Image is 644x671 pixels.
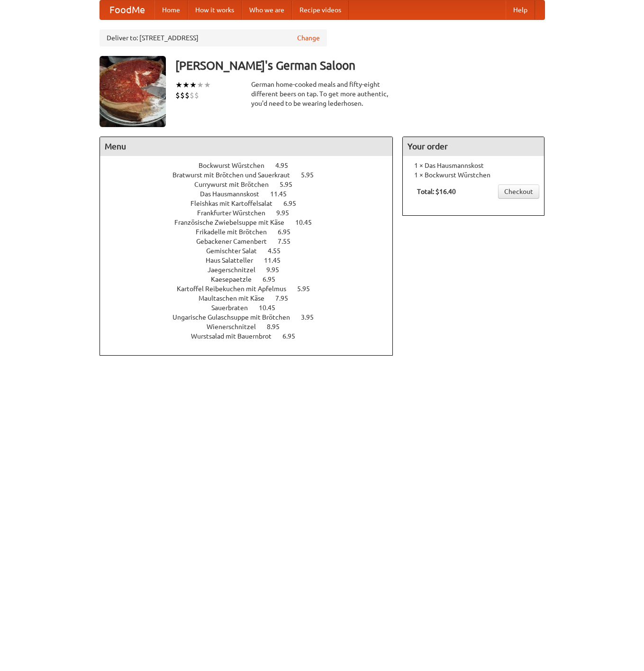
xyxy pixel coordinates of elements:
a: Who we are [242,0,292,19]
span: 11.45 [270,190,296,198]
span: Ungarische Gulaschsuppe mit Brötchen [172,313,299,321]
span: Sauerbraten [211,304,257,312]
span: Bratwurst mit Brötchen und Sauerkraut [172,171,299,179]
a: Kartoffel Reibekuchen mit Apfelmus 5.95 [177,285,327,293]
span: 7.55 [278,238,300,245]
b: Total: $16.40 [417,188,456,195]
li: $ [175,90,180,101]
span: Kaesepaetzle [211,276,261,283]
a: Maultaschen mit Käse 7.95 [199,294,306,302]
a: Bratwurst mit Brötchen und Sauerkraut 5.95 [172,171,331,179]
a: Home [154,0,188,19]
span: Gebackener Camenbert [196,238,276,245]
span: 6.95 [283,200,306,207]
span: 4.55 [268,247,290,255]
a: Ungarische Gulaschsuppe mit Brötchen 3.95 [172,313,331,321]
a: Gebackener Camenbert 7.55 [196,238,308,245]
span: Fleishkas mit Kartoffelsalat [190,200,282,207]
span: Das Hausmannskost [200,190,269,198]
a: Recipe videos [292,0,349,19]
a: Currywurst mit Brötchen 5.95 [194,181,310,188]
div: Deliver to: [STREET_ADDRESS] [100,29,327,46]
span: 10.45 [295,219,321,226]
a: Help [506,0,535,19]
a: Haus Salatteller 11.45 [206,257,298,264]
li: 1 × Das Hausmannskost [408,161,539,170]
span: Frankfurter Würstchen [197,209,275,217]
li: ★ [182,80,190,90]
li: $ [190,90,194,101]
span: Französische Zwiebelsuppe mit Käse [174,219,294,226]
a: Gemischter Salat 4.55 [206,247,298,255]
span: Frikadelle mit Brötchen [196,228,276,236]
li: 1 × Bockwurst Würstchen [408,170,539,180]
a: Bockwurst Würstchen 4.95 [199,162,306,169]
a: Change [297,33,320,43]
span: 6.95 [282,332,305,340]
h4: Your order [403,137,544,156]
a: Wienerschnitzel 8.95 [207,323,297,331]
li: ★ [204,80,211,90]
a: Französische Zwiebelsuppe mit Käse 10.45 [174,219,329,226]
span: 10.45 [259,304,285,312]
a: Wurstsalad mit Bauernbrot 6.95 [191,332,313,340]
span: 4.95 [275,162,298,169]
a: How it works [188,0,242,19]
span: Haus Salatteller [206,257,263,264]
span: 11.45 [264,257,290,264]
a: Frankfurter Würstchen 9.95 [197,209,307,217]
a: FoodMe [100,0,154,19]
span: Wienerschnitzel [207,323,265,331]
span: 8.95 [267,323,289,331]
span: Wurstsalad mit Bauernbrot [191,332,281,340]
span: 5.95 [297,285,319,293]
span: Currywurst mit Brötchen [194,181,278,188]
li: ★ [197,80,204,90]
a: Fleishkas mit Kartoffelsalat 6.95 [190,200,314,207]
span: 5.95 [280,181,302,188]
span: 5.95 [301,171,323,179]
li: ★ [190,80,197,90]
span: Gemischter Salat [206,247,266,255]
span: 9.95 [266,266,289,274]
a: Kaesepaetzle 6.95 [211,276,293,283]
li: $ [185,90,190,101]
li: $ [180,90,185,101]
a: Frikadelle mit Brötchen 6.95 [196,228,308,236]
li: $ [194,90,199,101]
li: ★ [175,80,182,90]
span: 6.95 [263,276,285,283]
div: German home-cooked meals and fifty-eight different beers on tap. To get more authentic, you'd nee... [251,80,393,108]
a: Sauerbraten 10.45 [211,304,293,312]
img: angular.jpg [100,56,166,127]
span: 7.95 [275,294,298,302]
a: Jaegerschnitzel 9.95 [208,266,297,274]
a: Das Hausmannskost 11.45 [200,190,304,198]
span: Kartoffel Reibekuchen mit Apfelmus [177,285,296,293]
span: Bockwurst Würstchen [199,162,274,169]
a: Checkout [498,184,539,199]
span: 3.95 [301,313,323,321]
h4: Menu [100,137,393,156]
span: 9.95 [276,209,299,217]
h3: [PERSON_NAME]'s German Saloon [175,56,545,75]
span: Jaegerschnitzel [208,266,265,274]
span: 6.95 [278,228,300,236]
span: Maultaschen mit Käse [199,294,274,302]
